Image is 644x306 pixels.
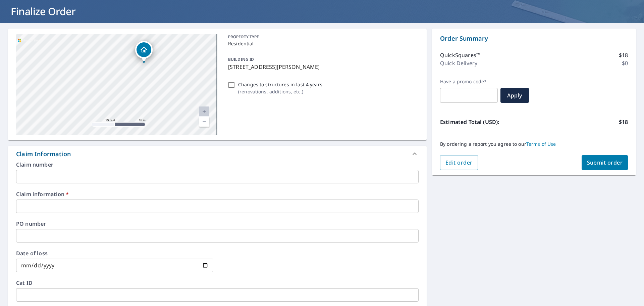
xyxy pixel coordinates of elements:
p: $0 [622,59,628,67]
div: Claim Information [16,149,71,159]
p: QuickSquares™ [440,51,480,59]
a: Terms of Use [526,141,556,147]
p: BUILDING ID [228,56,254,62]
p: $18 [619,51,628,59]
a: Current Level 20, Zoom In Disabled [199,106,209,117]
a: Current Level 20, Zoom Out [199,117,209,127]
label: Date of loss [16,251,213,256]
p: By ordering a report you agree to our [440,141,628,147]
button: Apply [500,88,529,103]
span: Apply [506,92,524,99]
button: Submit order [582,155,628,170]
div: Claim Information [8,146,427,162]
p: Residential [228,40,416,47]
p: Quick Delivery [440,59,477,67]
label: Have a promo code? [440,79,498,85]
label: Claim information [16,191,419,197]
p: PROPERTY TYPE [228,34,416,40]
p: Order Summary [440,34,628,43]
span: Submit order [587,159,623,166]
div: Dropped pin, building 1, Residential property, 2597 Hartford Ave Johnston, RI 02919 [135,41,153,62]
p: $18 [619,118,628,126]
label: Claim number [16,162,419,167]
button: Edit order [440,155,478,170]
p: Estimated Total (USD): [440,118,534,126]
p: [STREET_ADDRESS][PERSON_NAME] [228,63,416,71]
p: ( renovations, additions, etc. ) [238,88,322,95]
h1: Finalize Order [8,4,636,18]
label: Cat ID [16,280,419,286]
p: Changes to structures in last 4 years [238,81,322,88]
span: Edit order [445,159,473,166]
label: PO number [16,221,419,226]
